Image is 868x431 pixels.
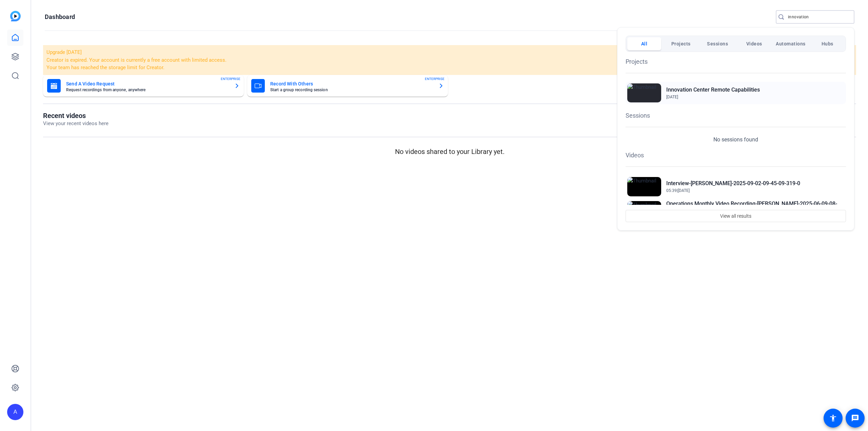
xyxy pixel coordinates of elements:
[626,210,846,222] button: View all results
[627,83,661,102] img: Thumbnail
[666,179,800,188] h2: Interview-[PERSON_NAME]-2025-09-02-09-45-09-319-0
[822,38,833,50] span: Hubs
[641,38,648,50] span: All
[666,95,678,99] span: [DATE]
[626,111,846,120] h1: Sessions
[720,210,751,222] span: View all results
[666,86,760,94] h2: Innovation Center Remote Capabilities
[627,201,661,220] img: Thumbnail
[626,57,846,66] h1: Projects
[671,38,691,50] span: Projects
[626,151,846,160] h1: Videos
[677,188,678,193] span: |
[707,38,728,50] span: Sessions
[776,38,806,50] span: Automations
[746,38,762,50] span: Videos
[666,200,844,216] h2: Operations Monthly Video Recording-[PERSON_NAME]-2025-06-09-08-13-47-883-2
[678,188,690,193] span: [DATE]
[627,177,661,196] img: Thumbnail
[666,188,677,193] span: 05:39
[713,136,758,144] p: No sessions found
